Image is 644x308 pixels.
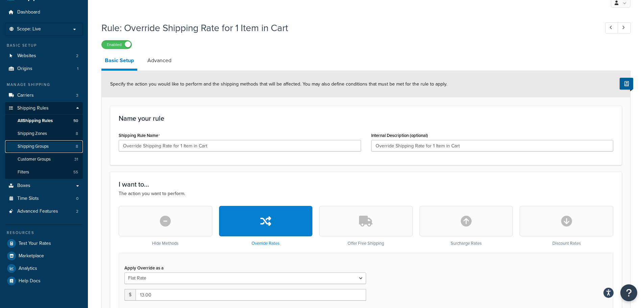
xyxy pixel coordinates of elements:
[5,50,83,62] li: Websites
[5,237,83,250] a: Test Your Rates
[420,206,513,246] div: Surcharge Rates
[5,192,83,205] a: Time Slots0
[19,241,51,246] span: Test Your Rates
[5,230,83,236] div: Resources
[17,105,49,111] span: Shipping Rules
[119,206,212,246] div: Hide Methods
[5,115,83,127] a: AllShipping Rules50
[319,206,413,246] div: Offer Free Shipping
[5,102,83,115] a: Shipping Rules
[520,206,613,246] div: Discount Rates
[5,166,83,179] li: Filters
[5,127,83,140] a: Shipping Zones8
[76,93,78,98] span: 3
[5,127,83,140] li: Shipping Zones
[18,131,47,137] span: Shipping Zones
[5,205,83,218] a: Advanced Features2
[219,206,313,246] div: Override Rates
[74,157,78,162] span: 31
[119,133,160,138] label: Shipping Rule Name
[18,118,53,124] span: All Shipping Rules
[5,89,83,102] a: Carriers3
[5,89,83,102] li: Carriers
[5,140,83,153] a: Shipping Groups8
[17,93,34,98] span: Carriers
[5,43,83,48] div: Basic Setup
[5,102,83,179] li: Shipping Rules
[19,278,41,284] span: Help Docs
[5,50,83,62] a: Websites2
[5,6,83,19] a: Dashboard
[605,22,618,33] a: Previous Record
[101,52,137,71] a: Basic Setup
[17,66,32,72] span: Origins
[124,289,136,301] span: $
[5,63,83,75] li: Origins
[5,205,83,218] li: Advanced Features
[17,209,58,214] span: Advanced Features
[618,22,631,33] a: Next Record
[17,26,41,32] span: Scope: Live
[17,53,36,59] span: Websites
[124,265,164,270] label: Apply Override as a
[73,169,78,175] span: 55
[119,115,613,122] h3: Name your rule
[76,131,78,137] span: 8
[371,133,428,138] label: Internal Description (optional)
[19,266,37,271] span: Analytics
[5,153,83,166] li: Customer Groups
[110,80,447,88] span: Specify the action you would like to perform and the shipping methods that will be affected. You ...
[101,21,593,34] h1: Rule: Override Shipping Rate for 1 Item in Cart
[5,140,83,153] li: Shipping Groups
[102,41,132,49] label: Enabled
[5,82,83,88] div: Manage Shipping
[144,52,175,69] a: Advanced
[119,190,613,197] p: The action you want to perform.
[18,157,51,162] span: Customer Groups
[17,183,30,189] span: Boxes
[119,181,613,188] h3: I want to...
[5,153,83,166] a: Customer Groups31
[18,169,29,175] span: Filters
[18,144,49,149] span: Shipping Groups
[76,144,78,149] span: 8
[5,262,83,275] a: Analytics
[620,284,637,301] button: Open Resource Center
[17,196,39,202] span: Time Slots
[76,53,78,59] span: 2
[19,253,44,259] span: Marketplace
[5,180,83,192] a: Boxes
[77,66,78,72] span: 1
[5,250,83,262] a: Marketplace
[620,78,633,90] button: Show Help Docs
[76,209,78,214] span: 2
[5,166,83,179] a: Filters55
[5,275,83,287] a: Help Docs
[73,118,78,124] span: 50
[5,63,83,75] a: Origins1
[17,9,40,15] span: Dashboard
[5,192,83,205] li: Time Slots
[76,196,78,202] span: 0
